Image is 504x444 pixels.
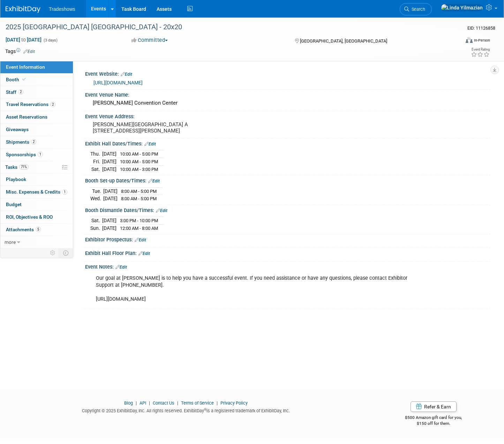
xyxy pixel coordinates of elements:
span: 2 [18,89,23,95]
a: Search [400,3,432,15]
span: Asset Reservations [6,114,47,120]
a: Blog [124,400,133,406]
a: Giveaways [0,123,73,136]
td: Toggle Event Tabs [59,248,73,257]
span: Search [409,7,425,12]
span: | [175,400,180,406]
span: Event ID: 11126858 [467,25,495,31]
a: Tasks71% [0,161,73,173]
a: Contact Us [153,400,174,406]
span: [GEOGRAPHIC_DATA], [GEOGRAPHIC_DATA] [300,38,387,44]
span: 12:00 AM - 8:00 AM [120,226,158,231]
div: $150 off for them. [377,421,490,427]
span: Tradeshows [49,6,75,12]
span: 71% [19,164,29,170]
a: Edit [115,265,127,270]
div: Event Website: [85,69,490,78]
span: | [215,400,219,406]
a: API [140,400,146,406]
div: $500 Amazon gift card for you, [377,410,490,426]
span: to [20,37,27,43]
span: 10:00 AM - 5:00 PM [120,159,158,164]
span: 1 [62,189,67,195]
a: Booth [0,74,73,86]
span: Playbook [6,176,26,182]
a: Edit [156,208,167,213]
span: Giveaways [6,127,29,132]
td: Tags [5,48,35,55]
span: more [5,239,16,245]
a: ROI, Objectives & ROO [0,211,73,223]
div: Exhibitor Prospectus: [85,234,490,243]
div: Event Venue Name: [85,90,490,98]
a: Travel Reservations2 [0,98,73,111]
a: Attachments5 [0,224,73,236]
img: Format-Inperson.png [466,37,473,43]
span: Sponsorships [6,152,43,157]
span: | [134,400,138,406]
div: Exhibit Hall Dates/Times: [85,138,490,148]
td: [DATE] [102,224,116,232]
div: Event Rating [471,48,490,51]
span: 5 [36,227,41,232]
a: Misc. Expenses & Credits1 [0,186,73,198]
td: Sun. [90,224,102,232]
a: Edit [148,179,160,183]
a: Sponsorships1 [0,149,73,161]
div: Booth Dismantle Dates/Times: [85,205,490,214]
td: Personalize Event Tab Strip [47,248,59,257]
span: ROI, Objectives & ROO [6,214,53,220]
span: Booth [6,77,27,82]
td: [DATE] [102,158,116,166]
td: [DATE] [103,195,118,202]
span: Attachments [6,227,41,232]
a: Edit [135,238,146,242]
a: Refer & Earn [411,401,457,412]
img: ExhibitDay [6,6,40,13]
td: [DATE] [103,187,118,195]
div: Event Venue Address: [85,111,490,120]
span: 3:00 PM - 10:00 PM [120,218,158,223]
a: Playbook [0,173,73,186]
span: 1 [38,152,43,157]
span: Shipments [6,139,36,145]
a: Edit [138,251,150,256]
button: Committed [129,37,171,44]
span: 10:00 AM - 3:00 PM [120,167,158,172]
div: 2025 [GEOGRAPHIC_DATA] [GEOGRAPHIC_DATA] - 20x20 [3,21,449,33]
span: 2 [31,139,36,144]
div: Event Format [418,36,490,47]
td: Fri. [90,158,102,166]
span: [DATE] [DATE] [5,37,42,43]
a: Terms of Service [181,400,214,406]
a: Privacy Policy [220,400,248,406]
div: Our goal at [PERSON_NAME] is to help you have a successful event. If you need assistance or have ... [91,271,412,306]
td: [DATE] [102,165,116,173]
td: Wed. [90,195,103,202]
a: more [0,236,73,248]
img: Linda Yilmazian [441,4,483,12]
td: Sat. [90,217,102,225]
i: Booth reservation complete [22,77,26,81]
div: Booth Set-up Dates/Times: [85,175,490,185]
a: Event Information [0,61,73,73]
pre: [PERSON_NAME][GEOGRAPHIC_DATA] A [STREET_ADDRESS][PERSON_NAME] [93,121,246,134]
a: Asset Reservations [0,111,73,123]
a: Edit [121,72,132,77]
span: | [147,400,152,406]
span: Tasks [5,164,29,170]
span: Budget [6,202,22,207]
span: Staff [6,89,23,95]
span: (3 days) [43,38,58,43]
span: 2 [50,102,55,107]
div: Exhibit Hall Floor Plan: [85,248,490,257]
td: [DATE] [102,150,116,158]
a: [URL][DOMAIN_NAME] [93,80,143,85]
span: 8:00 AM - 5:00 PM [121,196,157,201]
a: Edit [23,49,35,54]
span: 8:00 AM - 5:00 PM [121,189,157,194]
div: Copyright © 2025 ExhibitDay, Inc. All rights reserved. ExhibitDay is a registered trademark of Ex... [5,406,366,414]
td: Thu. [90,150,102,158]
td: Sat. [90,165,102,173]
td: [DATE] [102,217,116,225]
